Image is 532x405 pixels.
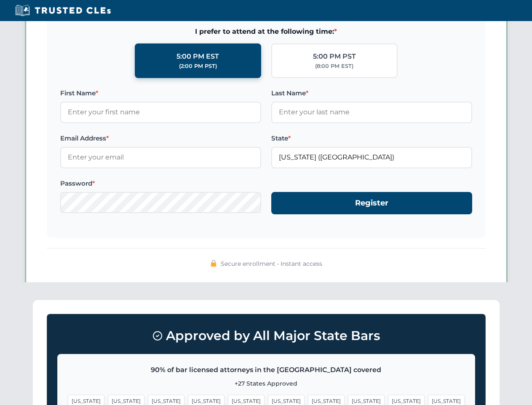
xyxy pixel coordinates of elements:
[271,192,472,214] button: Register
[57,324,475,347] h3: Approved by All Major State Bars
[271,133,472,143] label: State
[179,62,217,70] div: (2:00 PM PST)
[271,88,472,98] label: Last Name
[210,260,217,267] img: 🔒
[176,51,219,62] div: 5:00 PM EST
[68,364,465,375] p: 90% of bar licensed attorneys in the [GEOGRAPHIC_DATA] covered
[60,88,261,98] label: First Name
[60,133,261,143] label: Email Address
[60,178,261,189] label: Password
[13,4,113,17] img: Trusted CLEs
[271,147,472,168] input: Florida (FL)
[271,102,472,123] input: Enter your last name
[68,379,465,388] p: +27 States Approved
[60,147,261,168] input: Enter your email
[313,51,356,62] div: 5:00 PM PST
[221,259,322,268] span: Secure enrollment • Instant access
[60,102,261,123] input: Enter your first name
[60,26,472,37] span: I prefer to attend at the following time:
[315,62,353,70] div: (8:00 PM EST)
